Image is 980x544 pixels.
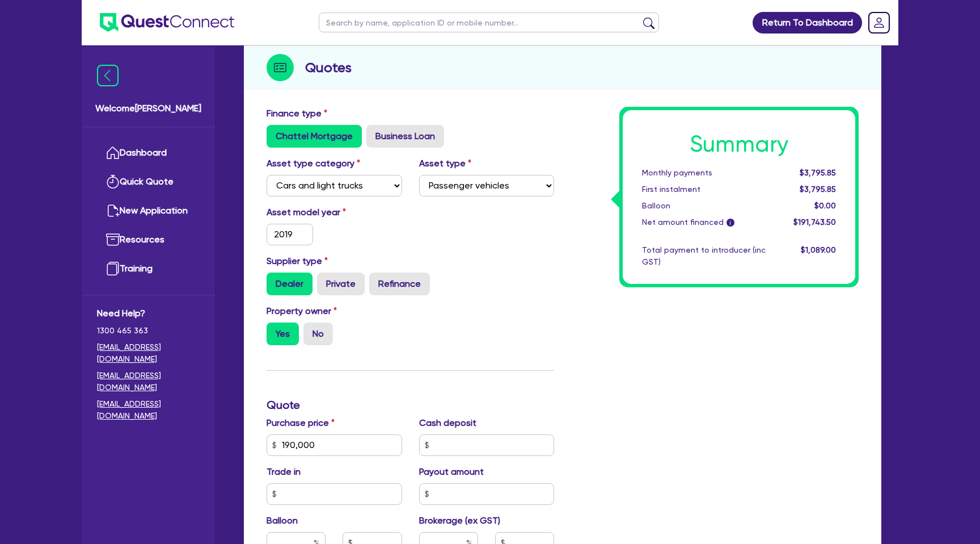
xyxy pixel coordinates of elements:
[267,273,312,295] label: Dealer
[366,125,444,148] label: Business Loan
[97,168,200,196] a: Quick Quote
[97,254,200,283] a: Training
[97,196,200,225] a: New Application
[419,416,476,430] label: Cash deposit
[97,341,200,365] a: [EMAIL_ADDRESS][DOMAIN_NAME]
[319,12,659,32] input: Search by name, application ID or mobile number...
[97,225,200,254] a: Resources
[106,204,120,217] img: new-application
[800,168,836,177] span: $3,795.85
[97,139,200,168] a: Dashboard
[106,233,120,246] img: resources
[633,244,774,268] div: Total payment to introducer (inc GST)
[753,12,862,34] a: Return To Dashboard
[267,465,301,479] label: Trade in
[106,262,120,275] img: training
[633,216,774,228] div: Net amount financed
[369,273,430,295] label: Refinance
[106,175,120,189] img: quick-quote
[633,167,774,179] div: Monthly payments
[97,370,200,394] a: [EMAIL_ADDRESS][DOMAIN_NAME]
[303,323,333,345] label: No
[267,323,299,345] label: Yes
[267,125,362,148] label: Chattel Mortgage
[267,416,335,430] label: Purchase price
[633,183,774,195] div: First instalment
[305,57,352,78] h2: Quotes
[814,201,836,210] span: $0.00
[726,219,734,227] span: i
[267,157,360,170] label: Asset type category
[97,65,119,86] img: icon-menu-close
[258,206,411,219] label: Asset model year
[419,465,484,479] label: Payout amount
[419,157,471,170] label: Asset type
[95,102,201,115] span: Welcome [PERSON_NAME]
[419,514,500,528] label: Brokerage (ex GST)
[267,54,294,81] img: step-icon
[633,200,774,212] div: Balloon
[267,254,328,268] label: Supplier type
[801,245,836,254] span: $1,089.00
[864,8,894,37] a: Dropdown toggle
[97,398,200,422] a: [EMAIL_ADDRESS][DOMAIN_NAME]
[267,107,327,120] label: Finance type
[642,131,836,158] h1: Summary
[267,304,337,318] label: Property owner
[317,273,365,295] label: Private
[267,398,554,412] h3: Quote
[100,13,234,32] img: quest-connect-logo-blue
[97,325,200,337] span: 1300 465 363
[97,307,200,320] span: Need Help?
[800,185,836,194] span: $3,795.85
[267,514,298,528] label: Balloon
[793,217,836,227] span: $191,743.50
